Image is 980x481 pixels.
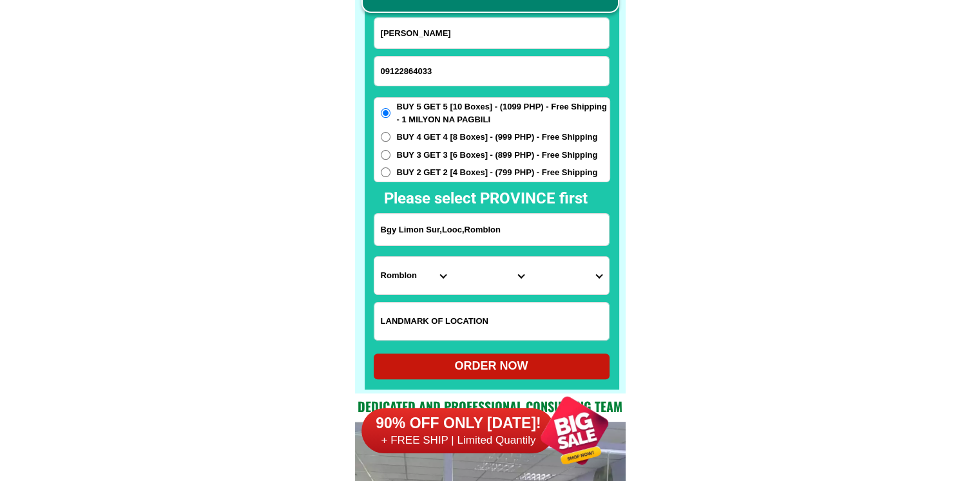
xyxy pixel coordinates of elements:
input: BUY 5 GET 5 [10 Boxes] - (1099 PHP) - Free Shipping - 1 MILYON NA PAGBILI [381,108,390,118]
input: BUY 4 GET 4 [8 Boxes] - (999 PHP) - Free Shipping [381,132,390,142]
input: BUY 2 GET 2 [4 Boxes] - (799 PHP) - Free Shipping [381,167,390,177]
input: Input full_name [374,18,609,48]
input: Input address [374,214,609,245]
h2: Please select PROVINCE first [384,187,727,210]
h6: + FREE SHIP | Limited Quantily [361,433,555,448]
span: BUY 3 GET 3 [6 Boxes] - (899 PHP) - Free Shipping [397,149,598,162]
h6: 90% OFF ONLY [DATE]! [361,414,555,433]
span: BUY 4 GET 4 [8 Boxes] - (999 PHP) - Free Shipping [397,131,598,144]
select: Select commune [530,257,608,294]
div: ORDER NOW [374,357,610,375]
input: Input phone_number [374,57,609,86]
input: BUY 3 GET 3 [6 Boxes] - (899 PHP) - Free Shipping [381,150,390,160]
span: BUY 5 GET 5 [10 Boxes] - (1099 PHP) - Free Shipping - 1 MILYON NA PAGBILI [397,100,610,126]
span: BUY 2 GET 2 [4 Boxes] - (799 PHP) - Free Shipping [397,166,598,179]
input: Input LANDMARKOFLOCATION [374,303,609,340]
select: Select district [452,257,530,294]
select: Select province [374,257,452,294]
h2: Dedicated and professional consulting team [355,397,626,416]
